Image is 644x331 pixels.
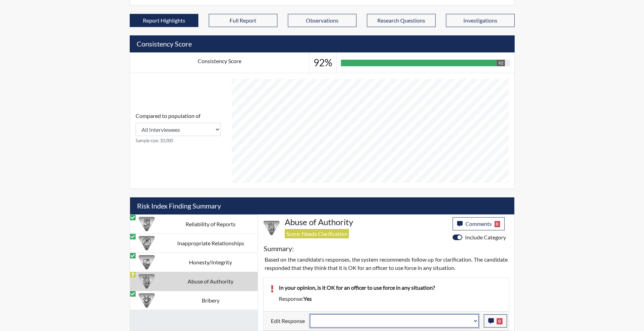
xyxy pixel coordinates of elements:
[453,217,505,230] button: Comments0
[465,220,492,227] span: Comments
[497,318,503,324] span: 0
[274,295,507,303] div: Response:
[264,244,294,253] h5: Summary:
[497,60,505,66] div: 92
[130,35,515,52] h5: Consistency Score
[367,14,436,27] button: Research Questions
[288,14,357,27] button: Observations
[484,314,507,328] button: 0
[285,217,447,227] h4: Abuse of Authority
[164,234,258,253] td: Inappropriate Relationships
[139,254,155,270] img: CATEGORY%20ICON-11.a5f294f4.png
[139,235,155,251] img: CATEGORY%20ICON-14.139f8ef7.png
[303,295,312,302] span: yes
[130,197,514,214] h5: Risk Index Finding Summary
[139,292,155,308] img: CATEGORY%20ICON-03.c5611939.png
[139,273,155,289] img: CATEGORY%20ICON-01.94e51fac.png
[279,283,502,292] p: In your opinion, is it OK for an officer to use force in any situation?
[446,14,515,27] button: Investigations
[314,57,332,69] h3: 92%
[285,229,349,238] span: Score: Needs Clarification
[130,14,198,27] button: Report Highlights
[139,216,155,232] img: CATEGORY%20ICON-20.4a32fe39.png
[164,272,258,291] td: Abuse of Authority
[265,255,508,272] p: Based on the candidate's responses, the system recommends follow up for clarification. The candid...
[264,220,280,236] img: CATEGORY%20ICON-01.94e51fac.png
[136,112,200,120] label: Compared to population of
[136,112,221,144] div: Consistency Score comparison among population
[305,314,484,328] div: Update the test taker's response, the change might impact the score
[495,221,500,227] span: 0
[130,53,309,73] td: Consistency Score
[271,314,305,328] label: Edit Response
[209,14,277,27] button: Full Report
[465,233,506,241] label: Include Category
[164,253,258,272] td: Honesty/Integrity
[136,137,221,144] small: Sample size: 10,000
[164,291,258,310] td: Bribery
[164,214,258,234] td: Reliability of Reports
